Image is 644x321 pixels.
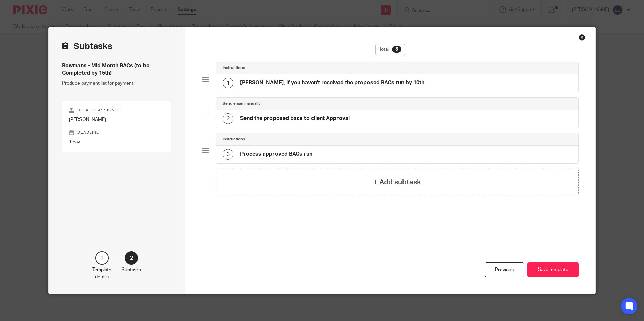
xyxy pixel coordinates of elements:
p: Subtasks [122,266,141,273]
h4: [PERSON_NAME], if you haven't received the proposed BACs run by 10th [240,79,424,86]
h4: + Add subtask [373,177,421,187]
p: Deadline [69,130,164,135]
div: 2 [223,113,233,124]
button: Save template [527,262,579,277]
h4: Send email manually [223,101,260,106]
p: Default assignee [69,108,164,113]
div: Close this dialog window [579,34,585,41]
div: 1 [223,78,233,88]
h4: Process approved BACs run [240,151,312,158]
h4: Bowmans - Mid Month BACs (to be Completed by 15th) [62,62,171,77]
h4: Instructions [223,65,245,71]
div: 3 [392,46,401,53]
p: Produce payment list for payment [62,80,171,87]
div: 3 [223,149,233,160]
p: 1 day [69,139,164,145]
p: Template details [92,266,111,280]
div: 2 [125,251,138,265]
p: [PERSON_NAME] [69,116,164,123]
div: Total [375,44,405,55]
div: 1 [95,251,109,265]
h4: Send the proposed bacs to client Approval [240,115,350,122]
h2: Subtasks [62,41,112,52]
h4: Instructions [223,137,245,142]
div: Previous [485,262,524,277]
